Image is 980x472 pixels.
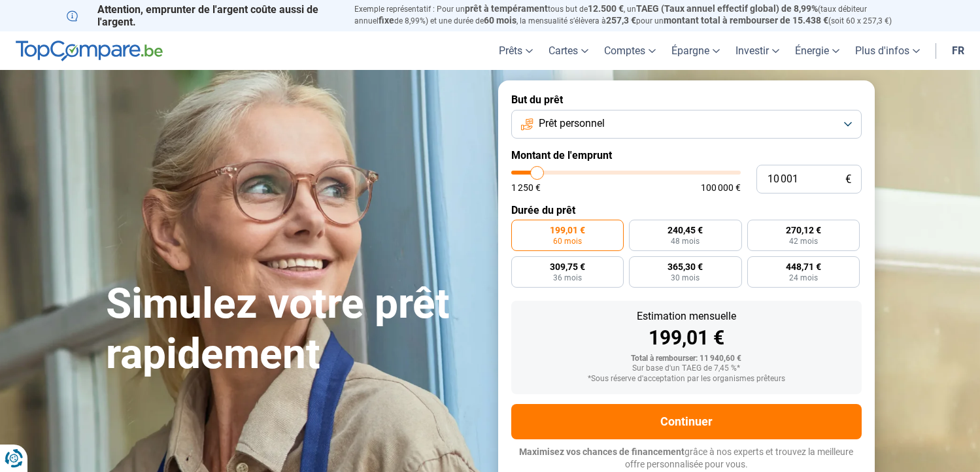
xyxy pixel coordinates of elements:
[541,31,596,70] a: Cartes
[511,93,862,106] label: But du prêt
[511,204,862,216] label: Durée du prêt
[522,375,851,384] div: *Sous réserve d'acceptation par les organismes prêteurs
[465,3,548,14] span: prêt à tempérament
[588,3,624,14] span: 12.500 €
[667,262,703,271] span: 365,30 €
[550,226,585,235] span: 199,01 €
[522,311,851,322] div: Estimation mensuelle
[786,262,821,271] span: 448,71 €
[511,404,862,439] button: Continuer
[553,237,582,245] span: 60 mois
[67,3,339,28] p: Attention, emprunter de l'argent coûte aussi de l'argent.
[511,446,862,471] p: grâce à nos experts et trouvez la meilleure offre personnalisée pour vous.
[786,226,821,235] span: 270,12 €
[728,31,787,70] a: Investir
[522,354,851,363] div: Total à rembourser: 11 940,60 €
[16,41,163,61] img: TopCompare
[667,226,703,235] span: 240,45 €
[379,15,394,25] span: fixe
[664,15,828,25] span: montant total à rembourser de 15.438 €
[847,31,928,70] a: Plus d'infos
[596,31,664,70] a: Comptes
[944,31,972,70] a: fr
[511,183,541,192] span: 1 250 €
[550,262,585,271] span: 309,75 €
[664,31,728,70] a: Épargne
[789,237,818,245] span: 42 mois
[845,174,851,185] span: €
[789,274,818,282] span: 24 mois
[671,274,700,282] span: 30 mois
[511,110,862,139] button: Prêt personnel
[106,279,482,380] h1: Simulez votre prêt rapidement
[522,328,851,348] div: 199,01 €
[511,149,862,161] label: Montant de l'emprunt
[671,237,700,245] span: 48 mois
[522,364,851,373] div: Sur base d'un TAEG de 7,45 %*
[701,183,741,192] span: 100 000 €
[491,31,541,70] a: Prêts
[519,447,684,457] span: Maximisez vos chances de financement
[787,31,847,70] a: Énergie
[484,15,516,25] span: 60 mois
[354,3,914,27] p: Exemple représentatif : Pour un tous but de , un (taux débiteur annuel de 8,99%) et une durée de ...
[539,116,605,131] span: Prêt personnel
[606,15,636,25] span: 257,3 €
[636,3,818,14] span: TAEG (Taux annuel effectif global) de 8,99%
[553,274,582,282] span: 36 mois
